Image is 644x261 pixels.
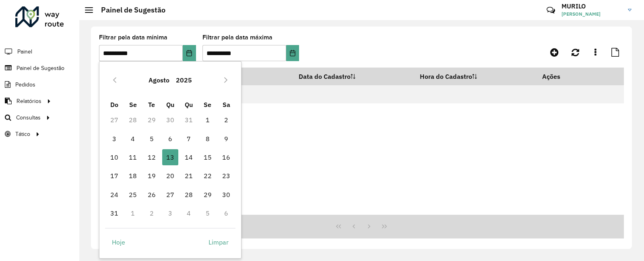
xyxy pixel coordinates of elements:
[142,129,161,148] td: 5
[142,204,161,222] td: 2
[217,204,235,222] td: 6
[105,204,124,222] td: 31
[162,131,178,147] span: 6
[173,70,195,90] button: Choose Year
[181,168,197,184] span: 21
[105,129,124,148] td: 3
[286,45,299,61] button: Choose Date
[15,130,30,138] span: Tático
[218,149,234,165] span: 16
[415,68,537,85] th: Hora do Cadastro
[200,187,216,203] span: 29
[180,185,198,204] td: 28
[542,2,559,19] a: Contato Rápido
[204,101,211,109] span: Se
[145,70,173,90] button: Choose Month
[112,237,125,247] span: Hoje
[106,149,122,165] span: 10
[217,148,235,166] td: 16
[106,187,122,203] span: 24
[161,148,180,166] td: 13
[99,85,624,103] td: Nenhum registro encontrado
[217,129,235,148] td: 9
[202,234,235,250] button: Limpar
[198,129,217,148] td: 8
[218,112,234,128] span: 2
[185,101,193,109] span: Qu
[223,101,230,109] span: Sa
[124,111,142,129] td: 28
[200,131,216,147] span: 8
[148,101,155,109] span: Te
[93,6,165,14] h2: Painel de Sugestão
[198,204,217,222] td: 5
[99,33,167,42] label: Filtrar pela data mínima
[106,205,122,221] span: 31
[202,33,272,42] label: Filtrar pela data máxima
[17,97,41,105] span: Relatórios
[200,149,216,165] span: 15
[105,148,124,166] td: 10
[105,234,132,250] button: Hoje
[125,131,141,147] span: 4
[161,166,180,185] td: 20
[217,185,235,204] td: 30
[162,168,178,184] span: 20
[198,166,217,185] td: 22
[105,111,124,129] td: 27
[142,185,161,204] td: 26
[161,204,180,222] td: 3
[99,61,242,259] div: Choose Date
[15,80,35,89] span: Pedidos
[105,166,124,185] td: 17
[16,113,41,122] span: Consultas
[180,204,198,222] td: 4
[208,237,229,247] span: Limpar
[17,47,32,56] span: Painel
[125,168,141,184] span: 18
[219,74,232,86] button: Next Month
[144,149,160,165] span: 12
[161,185,180,204] td: 27
[180,129,198,148] td: 7
[142,166,161,185] td: 19
[218,168,234,184] span: 23
[180,111,198,129] td: 31
[106,131,122,147] span: 3
[293,68,415,85] th: Data do Cadastro
[162,187,178,203] span: 27
[162,149,178,165] span: 13
[144,187,160,203] span: 26
[200,112,216,128] span: 1
[561,10,622,18] span: [PERSON_NAME]
[537,68,585,85] th: Ações
[198,111,217,129] td: 1
[144,131,160,147] span: 5
[17,64,64,72] span: Painel de Sugestão
[110,101,118,109] span: Do
[183,45,196,61] button: Choose Date
[198,185,217,204] td: 29
[181,149,197,165] span: 14
[124,166,142,185] td: 18
[108,74,121,86] button: Previous Month
[218,187,234,203] span: 30
[166,101,174,109] span: Qu
[218,131,234,147] span: 9
[180,166,198,185] td: 21
[105,185,124,204] td: 24
[144,168,160,184] span: 19
[180,148,198,166] td: 14
[125,149,141,165] span: 11
[125,187,141,203] span: 25
[124,204,142,222] td: 1
[200,168,216,184] span: 22
[161,111,180,129] td: 30
[124,185,142,204] td: 25
[181,131,197,147] span: 7
[198,148,217,166] td: 15
[217,166,235,185] td: 23
[181,187,197,203] span: 28
[124,129,142,148] td: 4
[142,111,161,129] td: 29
